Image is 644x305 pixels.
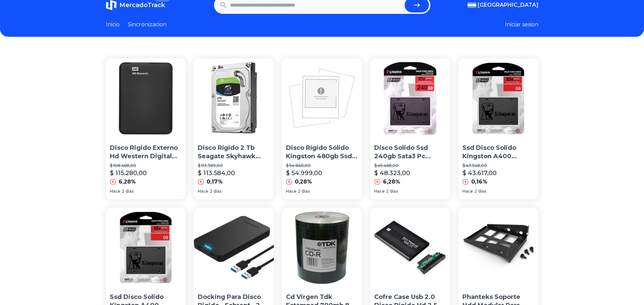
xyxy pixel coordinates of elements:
p: Disco Rígido Sólido Kingston 480gb Ssd Now A400 Sata3 2.5 [286,144,358,161]
p: $ 48.323,00 [374,168,410,178]
span: Hace [286,189,296,194]
span: 2 días [298,189,310,194]
p: $ 43.617,00 [462,168,497,178]
p: $ 113.584,00 [198,168,235,178]
a: Disco Rígido Sólido Kingston 480gb Ssd Now A400 Sata3 2.5Disco Rígido Sólido Kingston 480gb Ssd N... [282,58,362,199]
span: MercadoTrack [119,1,165,9]
a: Disco Solido Ssd 240gb Sata3 Pc Notebook MacDisco Solido Ssd 240gb Sata3 Pc Notebook Mac$ 45.468,... [370,58,450,199]
button: Iniciar sesion [505,21,539,29]
img: Disco Rígido Sólido Kingston 480gb Ssd Now A400 Sata3 2.5 [282,58,362,138]
p: $ 108.468,00 [110,163,182,168]
p: $ 115.280,00 [110,168,147,178]
p: $ 113.389,00 [198,163,270,168]
span: [GEOGRAPHIC_DATA] [478,1,539,9]
span: 2 días [386,189,398,194]
p: Disco Solido Ssd 240gb Sata3 Pc Notebook Mac [374,144,446,161]
span: Hace [462,189,473,194]
button: [GEOGRAPHIC_DATA] [468,1,539,9]
p: 0,16% [471,178,487,186]
span: 2 días [122,189,134,194]
a: Disco Rígido 2 Tb Seagate Skyhawk Simil Purple Wd Dvr CctDisco Rígido 2 Tb Seagate Skyhawk Simil ... [194,58,274,199]
img: Cofre Case Usb 2.0 Disco Rígido Hd 2.5 Sata De Notebook [370,207,450,287]
span: 2 días [210,189,221,194]
img: Ssd Disco Solido Kingston A400 240gb Pc Gamer Sata 3 [458,58,539,138]
p: Ssd Disco Solido Kingston A400 240gb Pc Gamer Sata 3 [462,144,534,161]
img: Argentina [468,2,476,8]
span: Hace [198,189,208,194]
a: Ssd Disco Solido Kingston A400 240gb Pc Gamer Sata 3Ssd Disco Solido Kingston A400 240gb Pc Gamer... [458,58,539,199]
p: 0,17% [207,178,223,186]
p: $ 54.999,00 [286,168,322,178]
img: Phanteks Soporte Hdd Modular Para Disco 3.5 - 2.5 Metálico [458,207,539,287]
p: Disco Rigido Externo Hd Western Digital 1tb Usb 3.0 Win/mac [110,144,182,161]
p: Disco Rígido 2 Tb Seagate Skyhawk Simil Purple Wd Dvr Cct [198,144,270,161]
span: 2 días [474,189,486,194]
p: $ 43.548,00 [462,163,534,168]
p: 6,28% [383,178,400,186]
img: Disco Solido Ssd 240gb Sata3 Pc Notebook Mac [370,58,450,138]
img: Disco Rigido Externo Hd Western Digital 1tb Usb 3.0 Win/mac [106,58,186,138]
a: Disco Rigido Externo Hd Western Digital 1tb Usb 3.0 Win/macDisco Rigido Externo Hd Western Digita... [106,58,186,199]
img: Ssd Disco Solido Kingston A400 240gb Sata 3 Simil Uv400 [106,207,186,287]
p: 6,28% [119,178,136,186]
span: Hace [374,189,385,194]
img: Disco Rígido 2 Tb Seagate Skyhawk Simil Purple Wd Dvr Cct [194,58,274,138]
p: 0,28% [295,178,312,186]
img: Docking Para Disco Rigido - Sabrent - 2.5 - Usb 3.0 Hdd/ssd [194,207,274,287]
p: $ 45.468,00 [374,163,446,168]
img: Cd Virgen Tdk Estampad,700mb 80 Minutos Bulk X100,avellaneda [282,207,362,287]
a: Inicio [106,21,120,29]
p: $ 54.848,00 [286,163,358,168]
a: Sincronizacion [128,21,167,29]
span: Hace [110,189,120,194]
